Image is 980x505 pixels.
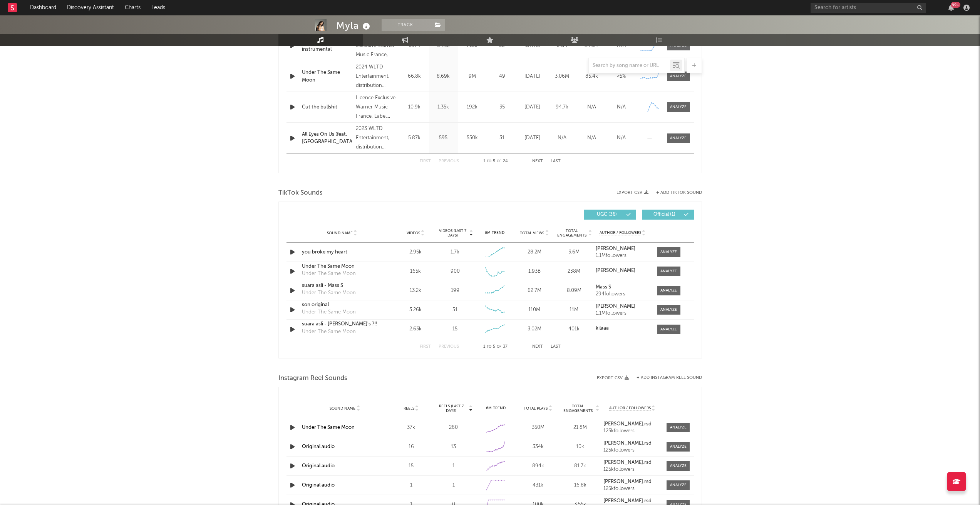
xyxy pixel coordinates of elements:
[434,404,468,413] span: Reels (last 7 days)
[596,253,649,258] div: 1.1M followers
[596,246,649,252] a: [PERSON_NAME]
[603,460,652,465] strong: [PERSON_NAME].rsd
[561,462,600,470] div: 81.7k
[474,342,517,352] div: 1 5 37
[549,73,575,80] div: 3.06M
[556,306,592,314] div: 11M
[392,482,431,489] div: 1
[579,103,605,111] div: N/A
[519,73,545,80] div: [DATE]
[951,2,960,8] div: 99 +
[434,424,473,432] div: 260
[596,292,649,297] div: 294 followers
[489,73,516,80] div: 49
[603,498,652,503] strong: [PERSON_NAME].rsd
[519,134,545,142] div: [DATE]
[549,134,575,142] div: N/A
[327,231,353,235] span: Sound Name
[431,103,456,111] div: 1.35k
[603,467,661,472] div: 125k followers
[608,103,634,111] div: N/A
[302,320,382,328] div: suara asli - [PERSON_NAME]'s ?!!
[302,444,335,449] a: Original audio
[596,304,635,309] strong: [PERSON_NAME]
[616,190,648,195] button: Export CSV
[519,482,557,489] div: 431k
[398,268,434,275] div: 165k
[561,424,600,432] div: 21.8M
[551,345,561,349] button: Last
[302,328,356,336] div: Under The Same Moon
[302,289,356,297] div: Under The Same Moon
[597,376,629,380] button: Export CSV
[302,301,382,309] a: son original
[596,326,609,331] strong: kilaaa
[302,425,355,430] a: Under The Same Moon
[584,210,636,220] button: UGC(36)
[474,157,517,166] div: 1 5 24
[603,428,661,434] div: 125k followers
[603,460,661,465] a: [PERSON_NAME].rsd
[524,406,548,411] span: Total Plays
[451,268,460,275] div: 900
[497,345,501,348] span: of
[596,326,649,331] a: kilaaa
[392,443,431,451] div: 16
[420,159,431,163] button: First
[556,228,587,238] span: Total Engagements
[519,103,545,111] div: [DATE]
[603,479,661,485] a: [PERSON_NAME].rsd
[302,308,356,316] div: Under The Same Moon
[520,231,544,235] span: Total Views
[519,462,557,470] div: 894k
[302,69,352,84] a: Under The Same Moon
[382,19,430,31] button: Track
[656,191,702,195] button: + Add TikTok Sound
[516,248,552,256] div: 28.2M
[392,424,431,432] div: 37k
[579,134,605,142] div: N/A
[439,159,459,163] button: Previous
[561,443,600,451] div: 10k
[561,404,595,413] span: Total Engagements
[629,376,702,380] div: + Add Instagram Reel Sound
[609,406,651,411] span: Author / Followers
[302,248,382,256] div: you broke my heart
[302,282,382,290] a: suara asli - Mass S
[596,268,635,273] strong: [PERSON_NAME]
[434,482,473,489] div: 1
[642,210,694,220] button: Official(1)
[434,462,473,470] div: 1
[589,63,670,69] input: Search by song name or URL
[647,212,682,217] span: Official ( 1 )
[579,73,605,80] div: 85.4k
[439,345,459,349] button: Previous
[431,134,456,142] div: 595
[948,5,954,11] button: 99+
[551,159,561,163] button: Last
[460,73,485,80] div: 9M
[404,406,414,411] span: Reels
[596,268,649,273] a: [PERSON_NAME]
[811,3,926,13] input: Search for artists
[356,124,398,152] div: 2023 WLTD Entertainment, distribution exclusive ADA [GEOGRAPHIC_DATA]
[637,376,702,380] button: + Add Instagram Reel Sound
[489,134,516,142] div: 31
[603,448,661,453] div: 125k followers
[561,482,600,489] div: 16.8k
[434,443,473,451] div: 13
[302,270,356,278] div: Under The Same Moon
[608,134,634,142] div: N/A
[398,287,434,295] div: 13.2k
[603,441,661,446] a: [PERSON_NAME].rsd
[596,304,649,309] a: [PERSON_NAME]
[278,374,347,383] span: Instagram Reel Sounds
[302,103,352,111] a: Cut the bullshit
[398,325,434,333] div: 2.63k
[356,63,398,90] div: 2024 WLTD Entertainment, distribution exclusive ADA [GEOGRAPHIC_DATA] / Warner Music [GEOGRAPHIC_...
[519,424,557,432] div: 350M
[420,345,431,349] button: First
